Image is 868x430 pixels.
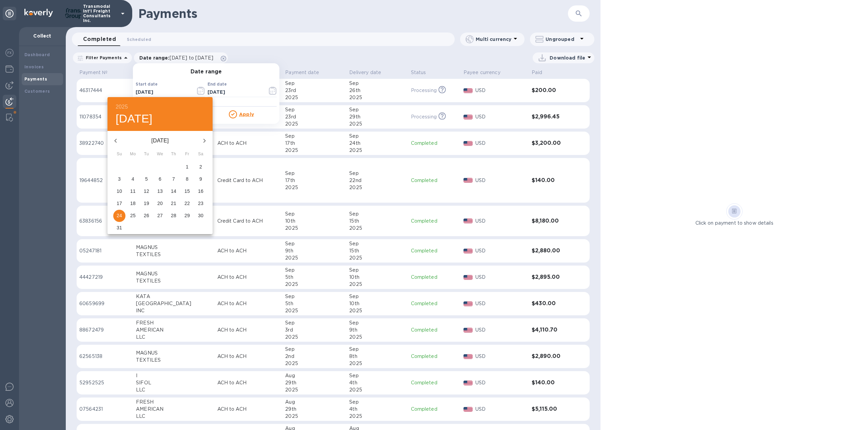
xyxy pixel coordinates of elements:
button: 6 [154,173,166,185]
p: 28 [171,212,176,219]
button: 2025 [116,102,128,112]
button: 31 [113,222,125,234]
button: 30 [195,210,207,222]
p: 7 [172,176,175,182]
p: 13 [157,188,163,195]
button: 27 [154,210,166,222]
p: 5 [145,176,148,182]
p: 23 [198,200,203,207]
p: 1 [186,163,189,170]
p: 22 [184,200,190,207]
button: 23 [195,198,207,210]
span: We [154,151,166,158]
p: 29 [184,212,190,219]
p: 26 [144,212,149,219]
button: 8 [181,173,193,185]
button: 26 [140,210,153,222]
button: 24 [113,210,125,222]
p: 11 [130,188,136,195]
p: 10 [117,188,122,195]
button: 17 [113,198,125,210]
p: 16 [198,188,203,195]
button: 5 [140,173,153,185]
p: 21 [171,200,176,207]
p: 12 [144,188,149,195]
button: 15 [181,185,193,198]
p: 8 [186,176,189,182]
p: 19 [144,200,149,207]
button: 9 [195,173,207,185]
button: 3 [113,173,125,185]
button: 18 [127,198,139,210]
button: 13 [154,185,166,198]
button: 7 [167,173,180,185]
p: 25 [130,212,136,219]
span: Th [167,151,180,158]
button: [DATE] [116,112,153,126]
p: 15 [184,188,190,195]
button: 12 [140,185,153,198]
span: Sa [195,151,207,158]
p: 9 [199,176,202,182]
p: [DATE] [124,137,196,145]
p: 20 [157,200,163,207]
button: 4 [127,173,139,185]
p: 30 [198,212,203,219]
button: 16 [195,185,207,198]
button: 19 [140,198,153,210]
button: 29 [181,210,193,222]
span: Fr [181,151,193,158]
span: Tu [140,151,153,158]
button: 11 [127,185,139,198]
button: 28 [167,210,180,222]
button: 1 [181,161,193,173]
p: 17 [117,200,122,207]
p: 3 [118,176,121,182]
span: Mo [127,151,139,158]
button: 22 [181,198,193,210]
p: 27 [157,212,163,219]
p: 18 [130,200,136,207]
p: 6 [159,176,161,182]
p: 4 [132,176,134,182]
span: Su [113,151,125,158]
button: 21 [167,198,180,210]
button: 25 [127,210,139,222]
p: 2 [199,163,202,170]
p: 31 [117,224,122,231]
button: 10 [113,185,125,198]
p: 14 [171,188,176,195]
button: 14 [167,185,180,198]
button: 2 [195,161,207,173]
p: 24 [117,212,122,219]
button: 20 [154,198,166,210]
